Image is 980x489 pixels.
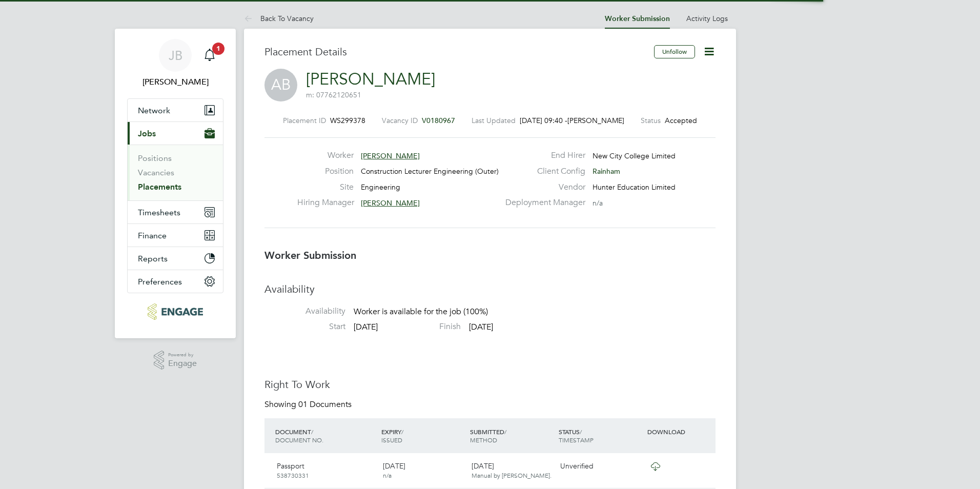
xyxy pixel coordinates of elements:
a: [PERSON_NAME] [306,69,435,89]
label: Position [297,166,354,177]
span: ISSUED [381,436,402,444]
span: WS299378 [330,116,365,125]
span: / [401,427,403,436]
span: [PERSON_NAME] [361,151,420,160]
h3: Availability [264,282,716,296]
span: Engage [168,359,197,368]
span: Manual by [PERSON_NAME]. [472,471,552,479]
div: Showing [264,399,354,410]
h3: Placement Details [264,45,646,58]
div: DOWNLOAD [645,422,716,441]
span: n/a [593,198,603,208]
span: Engineering [361,182,400,192]
span: / [504,427,506,436]
span: DOCUMENT NO. [275,436,323,444]
button: Network [128,99,223,121]
span: 01 Documents [298,399,352,410]
button: Finance [128,224,223,247]
span: Network [138,106,170,115]
span: n/a [383,471,392,479]
span: Finance [138,231,167,240]
a: Worker Submission [605,14,670,23]
label: Availability [264,306,345,317]
button: Reports [128,247,223,270]
label: Placement ID [283,116,326,125]
div: Jobs [128,145,223,200]
div: EXPIRY [379,422,467,449]
a: Placements [138,182,181,192]
a: Positions [138,153,172,163]
span: METHOD [470,436,497,444]
label: Last Updated [472,116,516,125]
span: Rainham [593,167,620,176]
span: [PERSON_NAME] [567,116,624,125]
span: TIMESTAMP [559,436,594,444]
span: JB [169,49,182,62]
span: [DATE] 09:40 - [520,116,567,125]
span: AB [264,69,297,101]
span: 1 [212,43,224,55]
a: Back To Vacancy [244,14,314,23]
span: Accepted [665,116,697,125]
label: Vacancy ID [382,116,418,125]
span: Timesheets [138,208,180,217]
span: V0180967 [422,116,455,125]
span: [DATE] [354,322,378,332]
button: Timesheets [128,201,223,223]
label: Start [264,321,345,332]
button: Unfollow [654,45,695,58]
a: Vacancies [138,168,174,177]
b: Worker Submission [264,249,356,261]
div: DOCUMENT [273,422,379,449]
span: / [311,427,313,436]
span: Jack Baron [127,76,223,88]
h3: Right To Work [264,378,716,391]
span: Powered by [168,351,197,359]
span: / [580,427,582,436]
label: Site [297,182,354,193]
label: Worker [297,150,354,161]
span: Construction Lecturer Engineering (Outer) [361,167,499,176]
span: New City College Limited [593,151,676,160]
label: End Hirer [499,150,585,161]
button: Preferences [128,270,223,293]
span: [PERSON_NAME] [361,198,420,208]
a: JB[PERSON_NAME] [127,39,223,88]
span: Worker is available for the job (100%) [354,307,488,317]
div: STATUS [556,422,645,449]
img: huntereducation-logo-retina.png [148,303,202,320]
span: Reports [138,254,168,263]
span: Hunter Education Limited [593,182,676,192]
label: Finish [380,321,461,332]
label: Vendor [499,182,585,193]
div: [DATE] [379,457,467,484]
span: Unverified [560,461,594,471]
div: SUBMITTED [467,422,556,449]
button: Jobs [128,122,223,145]
label: Hiring Manager [297,197,354,208]
div: Passport [273,457,379,484]
label: Status [641,116,661,125]
span: [DATE] [469,322,493,332]
label: Client Config [499,166,585,177]
label: Deployment Manager [499,197,585,208]
span: m: 07762120651 [306,90,361,99]
nav: Main navigation [115,29,236,338]
span: 538730331 [277,471,309,479]
a: 1 [199,39,220,72]
div: [DATE] [467,457,556,484]
span: Preferences [138,277,182,287]
a: Activity Logs [686,14,728,23]
span: Jobs [138,129,156,138]
a: Go to home page [127,303,223,320]
a: Powered byEngage [154,351,197,370]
